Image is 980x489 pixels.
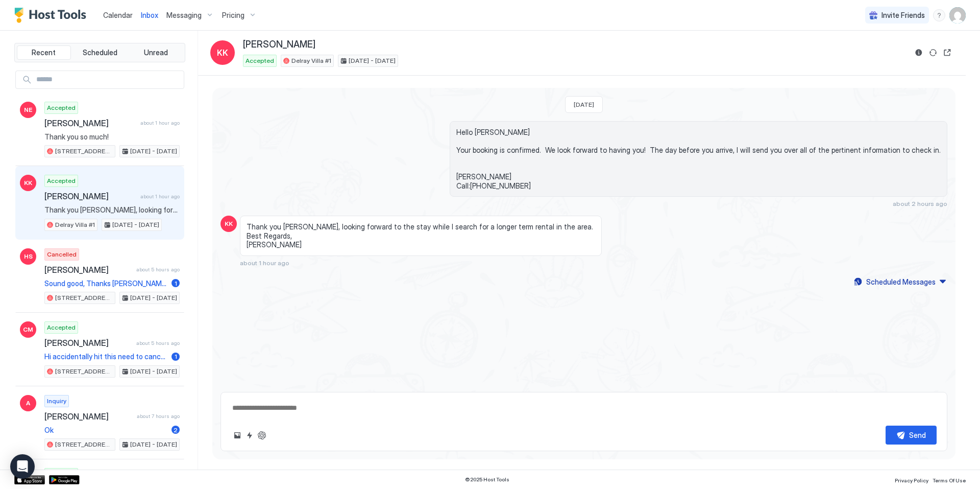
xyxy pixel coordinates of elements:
span: [DATE] - [DATE] [130,367,177,376]
span: KK [225,219,233,228]
span: [DATE] - [DATE] [130,147,177,156]
button: Quick reply [243,429,256,441]
a: Terms Of Use [933,474,966,485]
span: Inbox [141,11,158,19]
a: Calendar [103,10,133,20]
span: Messaging [166,11,202,20]
span: Thank you [PERSON_NAME], looking forward to the stay while I search for a longer term rental in t... [247,222,595,249]
a: Google Play Store [49,475,80,484]
div: tab-group [14,43,185,62]
span: Ok [44,426,167,435]
span: about 2 hours ago [893,200,947,207]
span: Thank you [PERSON_NAME], looking forward to the stay while I search for a longer term rental in t... [44,205,180,215]
span: about 5 hours ago [136,340,180,346]
span: Accepted [246,56,274,65]
div: User profile [949,7,966,24]
button: Sync reservation [927,46,939,59]
span: HS [24,252,33,261]
button: Send [886,426,937,445]
span: Hello [PERSON_NAME] Your booking is confirmed. We look forward to having you! The day before you ... [456,128,941,191]
span: [STREET_ADDRESS] · [PERSON_NAME] Toes & Salty Kisses- Sleeps 4 - Close Beach [55,293,113,302]
button: Open reservation [941,46,953,59]
span: Privacy Policy [895,477,928,483]
div: menu [933,9,945,21]
span: Sound good, Thanks [PERSON_NAME]. [44,279,167,288]
span: about 1 hour ago [140,120,180,126]
button: Recent [17,45,71,60]
span: Invite Friends [881,11,925,20]
button: Scheduled Messages [852,275,947,289]
span: Terms Of Use [933,477,966,483]
div: Scheduled Messages [866,276,936,287]
span: [PERSON_NAME] [44,411,133,422]
span: [DATE] - [DATE] [130,440,177,449]
span: [PERSON_NAME] [44,191,136,201]
span: A [26,399,30,408]
span: Delray Villa #1 [55,220,95,229]
span: 2 [174,426,178,434]
span: Hi accidentally hit this need to cancel this one out [44,352,167,361]
span: Calendar [103,11,133,19]
button: Upload image [231,429,243,441]
button: Scheduled [73,45,127,60]
span: about 1 hour ago [140,193,180,200]
span: [STREET_ADDRESS] · Ocean Air & Salty Hair- Sleeps 4, Close to Beach [55,367,113,376]
span: about 5 hours ago [136,266,180,273]
span: Unread [144,48,168,57]
span: [DATE] - [DATE] [112,220,159,229]
span: [DATE] - [DATE] [130,293,177,302]
span: Recent [32,48,56,57]
button: ChatGPT Auto Reply [256,429,268,441]
span: [PERSON_NAME] [44,265,132,275]
span: 1 [175,280,177,287]
a: Inbox [141,10,158,20]
a: App Store [14,475,45,484]
span: Cancelled [47,250,77,259]
span: [DATE] - [DATE] [349,56,396,65]
span: Accepted [47,176,76,185]
span: [STREET_ADDRESS] · Ocean Air & Salty Hair- Sleeps 4, Close to Beach [55,147,113,156]
div: Send [909,430,926,440]
input: Input Field [32,71,184,88]
a: Host Tools Logo [14,8,91,23]
span: Scheduled [83,48,117,57]
span: Accepted [47,103,76,112]
span: [DATE] [574,101,594,108]
span: KK [217,46,228,59]
span: Delray Villa #1 [291,56,331,65]
button: Unread [129,45,183,60]
span: Inquiry [47,397,66,406]
span: NE [24,105,32,114]
a: Privacy Policy [895,474,928,485]
span: Pricing [222,11,244,20]
span: 1 [175,353,177,360]
span: about 7 hours ago [137,413,180,420]
span: [PERSON_NAME] [44,338,132,348]
span: [PERSON_NAME] [243,39,315,51]
span: [PERSON_NAME] [44,118,136,128]
span: Accepted [47,323,76,332]
span: [STREET_ADDRESS] · The Shark Shack - Sleeps 6 [55,440,113,449]
span: CM [23,325,33,334]
button: Reservation information [913,46,925,59]
span: © 2025 Host Tools [465,476,509,483]
span: Thank you so much! [44,132,180,142]
span: KK [24,178,32,188]
span: about 1 hour ago [240,259,289,267]
div: Open Intercom Messenger [10,454,35,479]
